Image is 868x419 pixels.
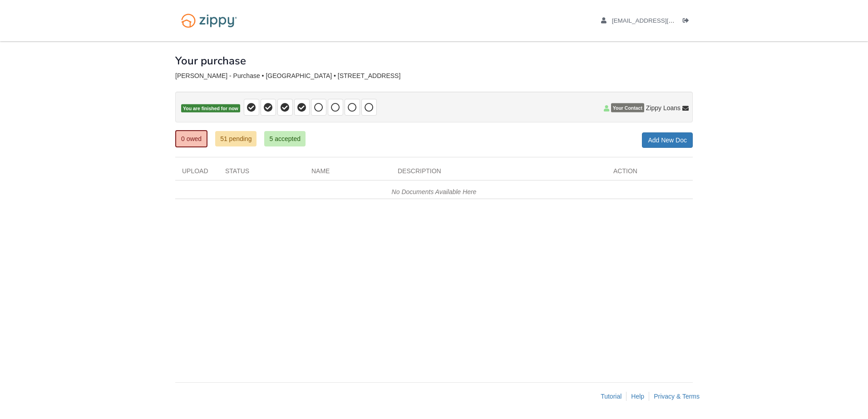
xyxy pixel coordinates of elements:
[218,166,305,180] div: Status
[264,131,306,146] a: 5 accepted
[611,103,644,112] span: Your Contact
[175,55,246,67] h1: Your purchase
[654,393,700,400] a: Privacy & Terms
[646,103,681,112] span: Zippy Loans
[305,166,391,180] div: Name
[215,131,256,146] a: 51 pending
[607,166,693,180] div: Action
[631,393,644,400] a: Help
[181,104,240,113] span: You are finished for now
[391,166,607,180] div: Description
[175,130,207,147] a: 0 owed
[601,393,621,400] a: Tutorial
[392,188,477,195] em: No Documents Available Here
[642,132,693,148] a: Add New Doc
[683,17,693,26] a: Log out
[175,72,693,80] div: [PERSON_NAME] - Purchase • [GEOGRAPHIC_DATA] • [STREET_ADDRESS]
[612,17,716,24] span: jessla85@yahoo.com
[175,9,243,32] img: Logo
[175,166,218,180] div: Upload
[601,17,716,26] a: edit profile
